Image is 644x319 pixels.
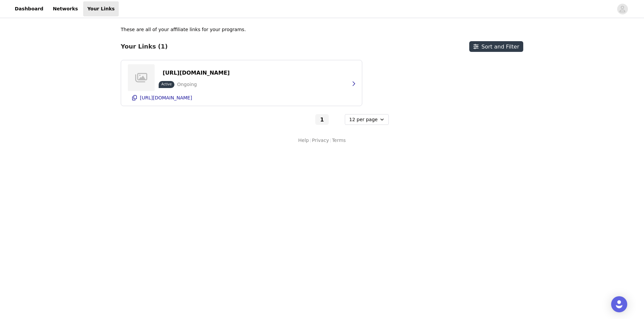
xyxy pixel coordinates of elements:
[140,95,192,100] p: [URL][DOMAIN_NAME]
[11,1,47,16] a: Dashboard
[161,82,172,87] p: Active
[301,114,314,125] button: Go to previous page
[163,70,230,76] p: [URL][DOMAIN_NAME]
[611,296,627,312] div: Open Intercom Messenger
[298,137,309,144] a: Help
[121,43,168,50] h3: Your Links (1)
[177,81,197,88] p: Ongoing
[128,92,355,103] button: [URL][DOMAIN_NAME]
[619,4,626,14] div: avatar
[332,137,346,144] a: Terms
[469,41,523,52] button: Sort and Filter
[312,137,329,144] a: Privacy
[49,1,82,16] a: Networks
[159,68,234,78] button: [URL][DOMAIN_NAME]
[83,1,119,16] a: Your Links
[330,114,343,125] button: Go to next page
[315,114,329,125] button: Go To Page 1
[121,26,246,33] p: These are all of your affiliate links for your programs.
